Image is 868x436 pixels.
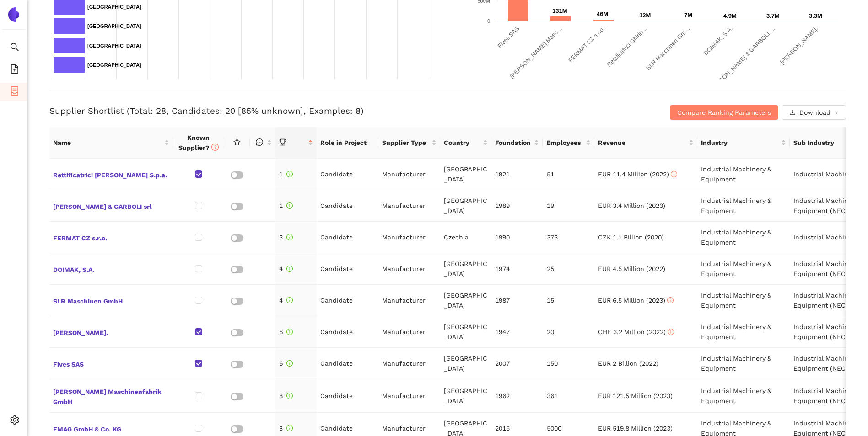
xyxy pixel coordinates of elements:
[598,234,664,241] span: CZK 1.1 Billion (2020)
[382,138,430,148] span: Supplier Type
[766,12,780,19] text: 3.7M
[53,138,162,148] span: Name
[440,222,491,253] td: Czechia
[378,379,440,413] td: Manufacturer
[279,138,286,146] span: trophy
[543,316,594,348] td: 20
[697,190,790,222] td: Industrial Machinery & Equipment
[543,379,594,413] td: 361
[317,253,378,285] td: Candidate
[782,105,846,120] button: downloadDownloaddown
[53,168,169,180] span: Rettificatrici [PERSON_NAME] S.p.a.
[598,297,674,304] span: EUR 6.5 Million (2023)
[639,12,651,19] text: 12M
[53,200,169,212] span: [PERSON_NAME] & GARBOLI srl
[697,159,790,190] td: Industrial Machinery & Equipment
[317,159,378,190] td: Candidate
[286,425,293,431] span: info-circle
[10,61,19,80] span: file-add
[10,83,19,101] span: container
[789,109,796,117] span: download
[487,18,490,24] text: 0
[87,43,141,48] text: [GEOGRAPHIC_DATA]
[87,62,141,68] text: [GEOGRAPHIC_DATA]
[286,171,293,177] span: info-circle
[49,105,581,117] h3: Supplier Shortlist (Total: 28, Candidates: 20 [85% unknown], Examples: 8)
[286,266,293,272] span: info-circle
[598,170,677,178] span: EUR 11.4 Million (2022)
[378,127,440,159] th: this column's title is Supplier Type,this column is sortable
[317,379,378,413] td: Candidate
[697,285,790,316] td: Industrial Machinery & Equipment
[178,134,219,151] span: Known Supplier?
[286,393,293,399] span: info-circle
[491,348,543,379] td: 2007
[440,253,491,285] td: [GEOGRAPHIC_DATA]
[279,234,293,241] span: 3
[10,39,19,58] span: search
[834,110,839,116] span: down
[697,348,790,379] td: Industrial Machinery & Equipment
[211,144,219,151] span: info-circle
[697,222,790,253] td: Industrial Machinery & Equipment
[697,253,790,285] td: Industrial Machinery & Equipment
[491,379,543,413] td: 1962
[546,138,583,148] span: Employees
[317,348,378,379] td: Candidate
[317,285,378,316] td: Candidate
[508,25,563,80] text: [PERSON_NAME] Masc…
[809,12,822,19] text: 3.3M
[567,25,606,64] text: FERMAT CZ s.r.o.
[667,297,674,303] span: info-circle
[684,12,692,19] text: 7M
[543,285,594,316] td: 15
[49,127,173,159] th: this column's title is Name,this column is sortable
[440,285,491,316] td: [GEOGRAPHIC_DATA]
[378,348,440,379] td: Manufacturer
[279,425,293,432] span: 8
[594,127,697,159] th: this column's title is Revenue,this column is sortable
[543,253,594,285] td: 25
[723,12,737,19] text: 4.9M
[440,190,491,222] td: [GEOGRAPHIC_DATA]
[440,316,491,348] td: [GEOGRAPHIC_DATA]
[279,265,293,272] span: 4
[491,222,543,253] td: 1990
[440,127,491,159] th: this column's title is Country,this column is sortable
[598,138,687,148] span: Revenue
[598,425,673,432] span: EUR 519.8 Million (2023)
[233,138,241,146] span: star
[317,127,378,159] th: Role in Project
[543,348,594,379] td: 150
[491,253,543,285] td: 1974
[279,360,293,367] span: 6
[378,316,440,348] td: Manufacturer
[543,159,594,190] td: 51
[543,127,594,159] th: this column's title is Employees,this column is sortable
[279,170,293,178] span: 1
[53,357,169,369] span: Fives SAS
[496,25,521,49] text: Fives SAS
[53,326,169,338] span: [PERSON_NAME].
[670,105,778,120] button: Compare Ranking Parameters
[286,234,293,240] span: info-circle
[491,190,543,222] td: 1989
[697,316,790,348] td: Industrial Machinery & Equipment
[598,328,674,335] span: CHF 3.2 Million (2022)
[87,4,141,10] text: [GEOGRAPHIC_DATA]
[317,222,378,253] td: Candidate
[778,25,819,66] text: [PERSON_NAME].
[53,263,169,275] span: DOIMAK, S.A.
[378,190,440,222] td: Manufacturer
[598,392,673,399] span: EUR 121.5 Million (2023)
[10,412,19,431] span: setting
[552,7,567,14] text: 131M
[286,297,293,303] span: info-circle
[440,379,491,413] td: [GEOGRAPHIC_DATA]
[697,127,790,159] th: this column's title is Industry,this column is sortable
[279,202,293,209] span: 1
[491,285,543,316] td: 1987
[286,329,293,335] span: info-circle
[286,202,293,209] span: info-circle
[378,159,440,190] td: Manufacturer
